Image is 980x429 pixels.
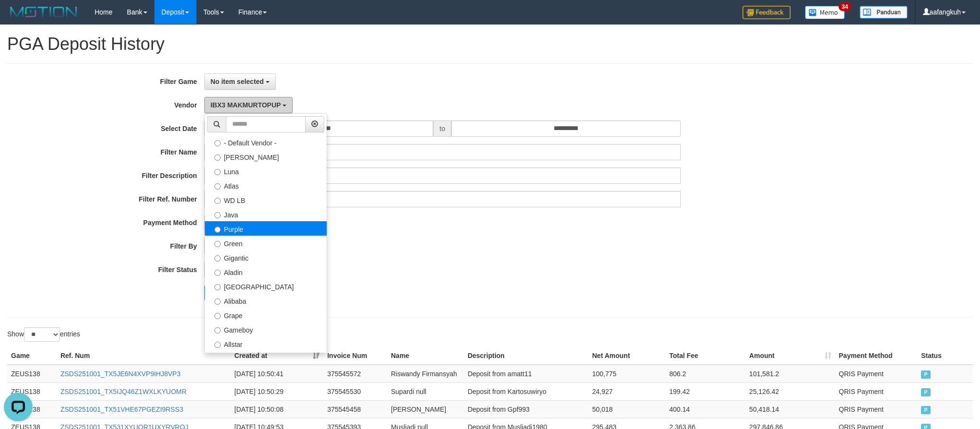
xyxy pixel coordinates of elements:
[205,178,327,192] label: Atlas
[205,236,327,250] label: Green
[214,198,221,204] input: WD LB
[743,6,791,19] img: Feedback.jpg
[60,388,187,395] a: ZSDS251001_TX5IJQ46Z1WXLKYUOMR
[387,347,464,365] th: Name
[464,347,589,365] th: Description
[464,400,589,418] td: Deposit from Gpf993
[464,382,589,400] td: Deposit from Kartosuwiryo
[838,2,851,11] span: 34
[860,6,908,19] img: panduan.png
[7,382,57,400] td: ZEUS138
[917,347,973,365] th: Status
[835,400,918,418] td: QRIS Payment
[323,400,387,418] td: 375545458
[214,183,221,190] input: Atlas
[205,192,327,207] label: WD LB
[204,73,276,90] button: No item selected
[7,347,57,365] th: Game
[921,388,931,396] span: PAID
[323,382,387,400] td: 375545530
[7,327,80,342] label: Show entries
[665,347,745,365] th: Total Fee
[24,327,60,342] select: Showentries
[665,365,745,383] td: 806.2
[214,298,221,305] input: Alibaba
[588,382,665,400] td: 24,927
[211,101,281,109] span: IBX3 MAKMURTOPUP
[7,35,973,54] h1: PGA Deposit History
[205,149,327,164] label: [PERSON_NAME]
[214,169,221,175] input: Luna
[214,226,221,233] input: Purple
[231,400,324,418] td: [DATE] 10:50:08
[588,365,665,383] td: 100,775
[214,255,221,262] input: Gigantic
[205,336,327,351] label: Allstar
[4,4,33,33] button: Open LiveChat chat widget
[205,250,327,264] label: Gigantic
[205,308,327,322] label: Grape
[205,135,327,149] label: - Default Vendor -
[205,221,327,236] label: Purple
[745,400,835,418] td: 50,418.14
[588,347,665,365] th: Net Amount
[205,164,327,178] label: Luna
[60,405,183,413] a: ZSDS251001_TX51VHE67PGEZI9RSS3
[204,97,293,113] button: IBX3 MAKMURTOPUP
[60,370,181,378] a: ZSDS251001_TX5JE6N4XVP9IHJ8VP3
[205,279,327,293] label: [GEOGRAPHIC_DATA]
[745,382,835,400] td: 25,126.42
[231,365,324,383] td: [DATE] 10:50:41
[665,382,745,400] td: 199.42
[214,140,221,146] input: - Default Vendor -
[323,347,387,365] th: Invoice Num
[745,347,835,365] th: Amount: activate to sort column ascending
[214,284,221,290] input: [GEOGRAPHIC_DATA]
[323,365,387,383] td: 375545572
[214,313,221,319] input: Grape
[214,241,221,247] input: Green
[433,120,451,137] span: to
[7,5,80,19] img: MOTION_logo.png
[921,370,931,379] span: PAID
[745,365,835,383] td: 101,581.2
[214,212,221,218] input: Java
[835,365,918,383] td: QRIS Payment
[205,264,327,279] label: Aladin
[205,207,327,221] label: Java
[387,400,464,418] td: [PERSON_NAME]
[231,382,324,400] td: [DATE] 10:50:29
[835,382,918,400] td: QRIS Payment
[464,365,589,383] td: Deposit from amatt11
[387,365,464,383] td: Riswandy Firmansyah
[588,400,665,418] td: 50,018
[57,347,231,365] th: Ref. Num
[805,6,845,19] img: Button%20Memo.svg
[921,406,931,414] span: PAID
[205,293,327,308] label: Alibaba
[214,270,221,276] input: Aladin
[7,365,57,383] td: ZEUS138
[205,322,327,336] label: Gameboy
[665,400,745,418] td: 400.14
[214,327,221,334] input: Gameboy
[387,382,464,400] td: Supardi null
[231,347,324,365] th: Created at: activate to sort column ascending
[835,347,918,365] th: Payment Method
[214,155,221,161] input: [PERSON_NAME]
[211,78,264,85] span: No item selected
[214,342,221,348] input: Allstar
[205,351,327,365] label: Xtr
